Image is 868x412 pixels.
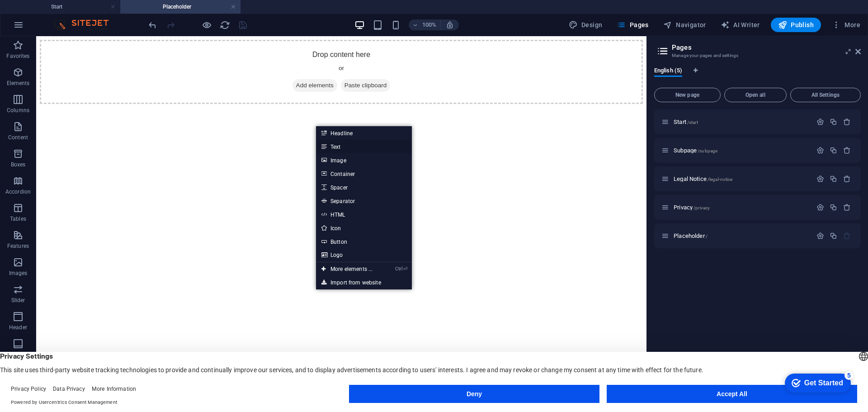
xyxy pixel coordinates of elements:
a: Ctrl⏎More elements ... [316,262,378,276]
span: Subpage [674,147,717,154]
button: Navigator [660,18,710,32]
p: Images [9,270,28,277]
span: /privacy [693,205,710,210]
p: Accordion [5,188,31,195]
div: Settings [816,147,824,154]
span: Paste clipboard [305,43,354,56]
button: Publish [771,18,821,32]
span: All Settings [794,92,857,98]
div: Privacy/privacy [671,204,812,210]
span: Publish [778,20,814,29]
div: Placeholder/ [671,233,812,239]
div: Duplicate [830,232,837,240]
span: AI Writer [721,20,760,29]
a: Image [316,153,412,167]
span: Legal Notice [674,175,732,182]
div: The startpage cannot be deleted [843,232,851,240]
span: Start [674,118,698,125]
i: ⏎ [403,266,407,272]
button: AI Writer [717,18,764,32]
i: Undo: Change pages (Ctrl+Z) [147,20,158,30]
span: Click to open page [674,232,708,239]
button: Design [565,18,606,32]
a: Text [316,140,412,153]
div: Drop content here [4,4,607,68]
p: Slider [11,297,25,304]
a: HTML [316,208,412,221]
button: New page [654,88,721,102]
span: Pages [617,20,648,29]
span: /legal-notice [708,177,733,182]
div: Get Started 5 items remaining, 0% complete [7,5,73,24]
span: Navigator [663,20,706,29]
div: Remove [843,175,851,183]
div: Legal Notice/legal-notice [671,176,812,182]
div: Start/start [671,119,812,125]
div: Language Tabs [654,67,861,84]
h4: Placeholder [120,2,241,12]
h2: Pages [672,43,861,52]
button: 100% [409,19,441,30]
span: English (5) [654,65,682,78]
div: Design (Ctrl+Alt+Y) [565,18,606,32]
p: Boxes [11,161,26,168]
div: Settings [816,175,824,183]
p: Elements [7,80,30,87]
button: Open all [724,88,787,102]
div: Duplicate [830,204,837,211]
button: undo [147,19,158,30]
span: / [706,234,708,239]
a: Logo [316,248,412,262]
div: Remove [843,204,851,211]
h3: Manage your pages and settings [672,52,843,60]
span: Open all [728,92,783,98]
span: More [832,20,860,29]
div: Subpage/subpage [671,147,812,153]
a: Container [316,167,412,180]
span: Privacy [674,204,710,211]
h6: 100% [422,19,437,30]
p: Header [9,324,27,331]
div: Duplicate [830,147,837,154]
p: Footer [10,351,26,358]
a: Headline [316,126,412,140]
button: Click here to leave preview mode and continue editing [201,19,212,30]
div: Get Started [27,10,66,18]
div: 5 [67,2,76,11]
span: New page [658,92,717,98]
a: Spacer [316,180,412,194]
i: Ctrl [395,266,402,272]
p: Columns [7,107,29,114]
a: Separator [316,194,412,208]
p: Content [8,134,28,141]
i: Reload page [220,20,230,30]
span: Add elements [256,43,301,56]
a: Button [316,235,412,248]
div: Remove [843,147,851,154]
p: Features [7,242,29,250]
button: reload [219,19,230,30]
a: Icon [316,221,412,235]
i: On resize automatically adjust zoom level to fit chosen device. [446,21,454,29]
span: Design [569,20,603,29]
div: Settings [816,232,824,240]
button: More [828,18,864,32]
p: Favorites [6,52,29,60]
img: Editor Logo [52,19,120,30]
p: Tables [10,215,26,223]
button: All Settings [790,88,861,102]
button: Pages [613,18,652,32]
span: /start [687,120,698,125]
a: Import from website [316,276,412,289]
span: /subpage [698,148,717,153]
